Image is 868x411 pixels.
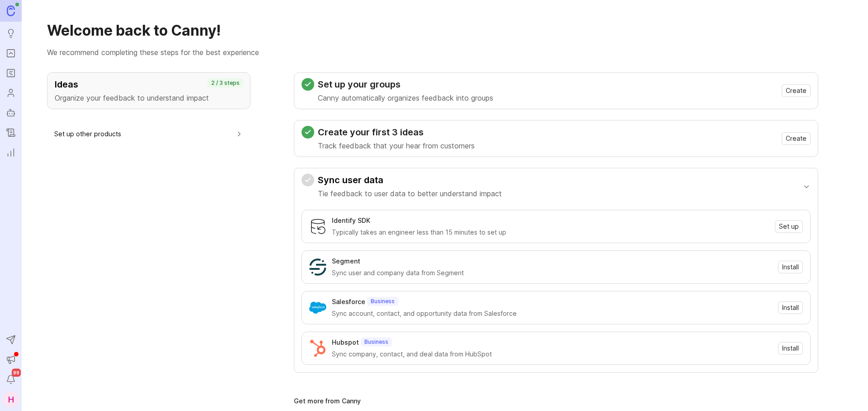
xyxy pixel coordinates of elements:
div: Sync user and company data from Segment [332,268,773,278]
h1: Welcome back to Canny! [47,22,843,40]
div: Get more from Canny [294,398,818,404]
a: Portal [3,45,19,61]
button: Create [782,132,811,145]
a: Users [3,85,19,101]
p: We recommend completing these steps for the best experience [47,47,843,58]
span: Create [786,134,807,143]
button: H [3,391,19,407]
h3: Set up your groups [318,78,493,91]
button: Create [782,84,811,97]
h3: Sync user data [318,174,502,186]
button: IdeasOrganize your feedback to understand impact2 / 3 steps [47,72,250,109]
button: Notifications [3,371,19,388]
p: 2 / 3 steps [211,79,240,87]
button: Sync user dataTie feedback to user data to better understand impact [302,168,811,204]
span: Install [782,263,799,272]
p: Organize your feedback to understand impact [55,92,243,103]
p: Business [371,298,395,305]
div: Segment [332,256,360,266]
img: Identify SDK [309,218,326,235]
a: Reporting [3,144,19,161]
span: Install [782,344,799,353]
button: Install [778,342,803,355]
a: Ideas [3,25,19,42]
a: Roadmaps [3,65,19,81]
a: Changelog [3,125,19,141]
span: 99 [12,369,21,377]
button: Announcements [3,351,19,368]
button: Set up other products [54,124,243,144]
h3: Create your first 3 ideas [318,126,475,139]
span: Create [786,86,807,95]
h3: Ideas [55,78,243,91]
button: Send to Autopilot [3,332,19,348]
img: Segment [309,259,326,276]
a: Autopilot [3,105,19,121]
img: Hubspot [309,340,326,357]
p: Canny automatically organizes feedback into groups [318,92,493,103]
div: Hubspot [332,337,359,347]
p: Business [364,338,388,346]
p: Tie feedback to user data to better understand impact [318,188,502,199]
span: Set up [779,222,799,231]
button: Set up [775,220,803,233]
button: Install [778,261,803,273]
div: Identify SDK [332,216,370,226]
img: Salesforce [309,299,326,316]
img: Canny Home [7,5,15,16]
div: Sync company, contact, and deal data from HubSpot [332,349,773,359]
div: Sync account, contact, and opportunity data from Salesforce [332,309,773,319]
div: Typically takes an engineer less than 15 minutes to set up [332,227,769,237]
span: Install [782,303,799,312]
div: Sync user dataTie feedback to user data to better understand impact [302,204,811,372]
div: Salesforce [332,297,365,307]
button: Install [778,301,803,314]
p: Track feedback that your hear from customers [318,140,475,151]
